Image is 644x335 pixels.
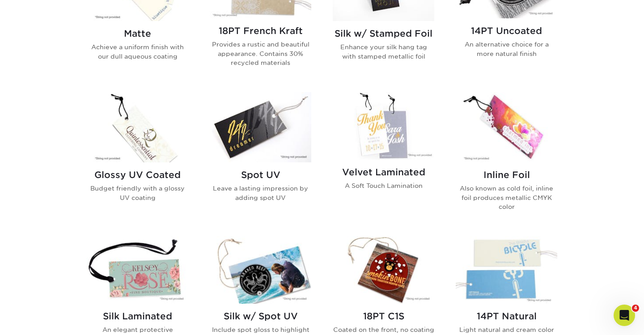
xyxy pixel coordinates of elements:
[456,184,557,211] p: Also known as cold foil, inline foil produces metallic CMYK color
[87,311,188,322] h2: Silk Laminated
[87,92,188,225] a: Glossy UV Coated Hang Tags Glossy UV Coated Budget friendly with a glossy UV coating
[210,170,311,180] h2: Spot UV
[210,311,311,322] h2: Silk w/ Spot UV
[87,236,188,304] img: Silk Laminated Hang Tags
[333,311,434,322] h2: 18PT C1S
[210,236,311,304] img: Silk w/ Spot UV Hang Tags
[210,40,311,67] p: Provides a rustic and beautiful appearance. Contains 30% recycled materials
[210,92,311,225] a: Spot UV Hang Tags Spot UV Leave a lasting impression by adding spot UV
[210,184,311,202] p: Leave a lasting impression by adding spot UV
[456,92,557,162] img: Inline Foil Hang Tags
[333,28,434,39] h2: Silk w/ Stamped Foil
[333,236,434,304] img: 18PT C1S Hang Tags
[456,170,557,180] h2: Inline Foil
[456,40,557,58] p: An alternative choice for a more natural finish
[87,42,188,61] p: Achieve a uniform finish with our dull aqueous coating
[456,92,557,225] a: Inline Foil Hang Tags Inline Foil Also known as cold foil, inline foil produces metallic CMYK color
[210,92,311,162] img: Spot UV Hang Tags
[333,181,434,190] p: A Soft Touch Lamination
[456,25,557,36] h2: 14PT Uncoated
[210,25,311,36] h2: 18PT French Kraft
[614,305,635,326] iframe: Intercom live chat
[87,92,188,162] img: Glossy UV Coated Hang Tags
[87,184,188,202] p: Budget friendly with a glossy UV coating
[333,42,434,61] p: Enhance your silk hang tag with stamped metallic foil
[333,167,434,178] h2: Velvet Laminated
[456,236,557,304] img: 14PT Natural Hang Tags
[333,92,434,225] a: Velvet Laminated Hang Tags Velvet Laminated A Soft Touch Lamination
[87,170,188,180] h2: Glossy UV Coated
[456,311,557,322] h2: 14PT Natural
[87,28,188,39] h2: Matte
[333,92,434,160] img: Velvet Laminated Hang Tags
[632,305,639,312] span: 4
